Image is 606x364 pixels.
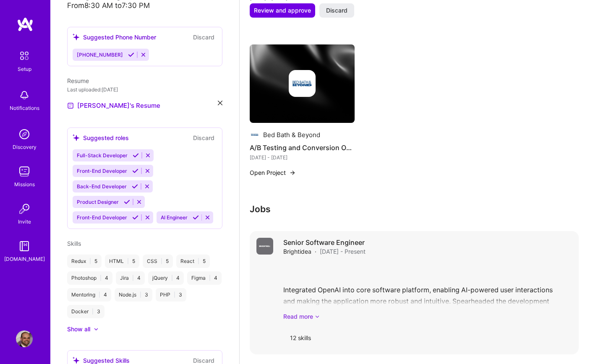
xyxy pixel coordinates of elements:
img: Invite [16,200,33,217]
i: icon Close [218,101,222,105]
span: Product Designer [77,199,119,205]
img: Company logo [250,130,260,140]
img: bell [16,87,33,104]
h4: A/B Testing and Conversion Optimization [250,142,355,153]
i: Accept [133,152,139,159]
span: Resume [67,77,89,84]
a: [PERSON_NAME]'s Resume [67,101,160,111]
span: Skills [67,240,81,247]
span: | [89,258,91,265]
div: Mentoring 4 [67,288,111,302]
img: setup [16,47,33,65]
span: | [174,291,175,298]
i: Reject [144,214,151,221]
div: HTML 5 [105,255,139,268]
span: Review and approve [254,6,311,15]
div: React 5 [176,255,210,268]
button: Discard [191,133,217,143]
span: | [92,308,94,315]
i: Reject [136,199,142,205]
div: Suggested Phone Number [73,33,156,42]
span: Brightidea [283,247,311,256]
i: icon SuggestedTeams [71,133,81,142]
div: [DOMAIN_NAME] [4,255,45,263]
button: Open Project [250,168,296,177]
span: · [315,247,316,256]
div: Missions [14,180,35,189]
div: Redux 5 [67,255,102,268]
span: Back-End Developer [77,183,127,190]
div: Last uploaded: [DATE] [67,85,222,94]
div: Photoshop 4 [67,271,112,285]
i: Accept [132,168,138,174]
div: Suggested roles [73,133,129,142]
i: Accept [132,214,138,221]
span: | [171,275,173,281]
i: Accept [193,214,199,221]
img: discovery [16,126,33,143]
i: Accept [132,183,138,190]
span: | [140,291,141,298]
img: guide book [16,238,33,255]
div: [DATE] - [DATE] [250,153,355,162]
button: Discard [319,3,354,18]
span: Full-Stack Developer [77,152,128,159]
div: 12 skills [283,328,318,348]
i: Reject [144,168,151,174]
div: From 8:30 AM to 7:30 PM [67,1,222,10]
img: User Avatar [16,330,33,347]
div: Setup [18,65,31,73]
span: | [100,275,102,281]
span: | [198,258,199,265]
i: icon ArrowDownSecondaryDark [315,312,320,321]
div: Invite [18,217,31,226]
button: Discard [191,32,217,42]
i: Accept [124,199,130,205]
img: cover [250,44,355,123]
span: | [99,291,100,298]
div: Show all [67,325,90,333]
div: jQuery 4 [148,271,184,285]
div: CSS 5 [143,255,173,268]
div: Figma 4 [187,271,222,285]
div: Discovery [13,143,37,151]
img: Company logo [256,238,273,255]
img: arrow-right [289,169,296,176]
span: | [161,258,162,265]
i: icon SuggestedTeams [71,32,81,42]
i: Accept [128,52,134,58]
span: | [127,258,129,265]
span: Discard [326,6,347,15]
div: Docker 3 [67,305,104,318]
span: Front-End Developer [77,168,127,174]
h4: Senior Software Engineer [283,238,366,247]
div: Bed Bath & Beyond [263,130,320,139]
img: logo [17,17,34,32]
span: [PHONE_NUMBER] [77,52,123,58]
span: Front-End Developer [77,214,127,221]
i: Reject [204,214,211,221]
img: Company logo [289,70,316,97]
div: Jira 4 [116,271,145,285]
span: | [132,275,134,281]
i: Reject [145,152,151,159]
img: Resume [67,102,74,109]
div: PHP 3 [156,288,186,302]
a: User Avatar [14,330,35,347]
h3: Jobs [250,204,579,214]
a: Read more [283,312,572,321]
span: | [209,275,211,281]
div: Node.js 3 [115,288,152,302]
button: Review and approve [250,3,315,18]
i: Reject [140,52,146,58]
img: teamwork [16,163,33,180]
i: Reject [144,183,150,190]
div: Notifications [10,104,39,112]
span: [DATE] - Present [320,247,366,256]
span: AI Engineer [161,214,188,221]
